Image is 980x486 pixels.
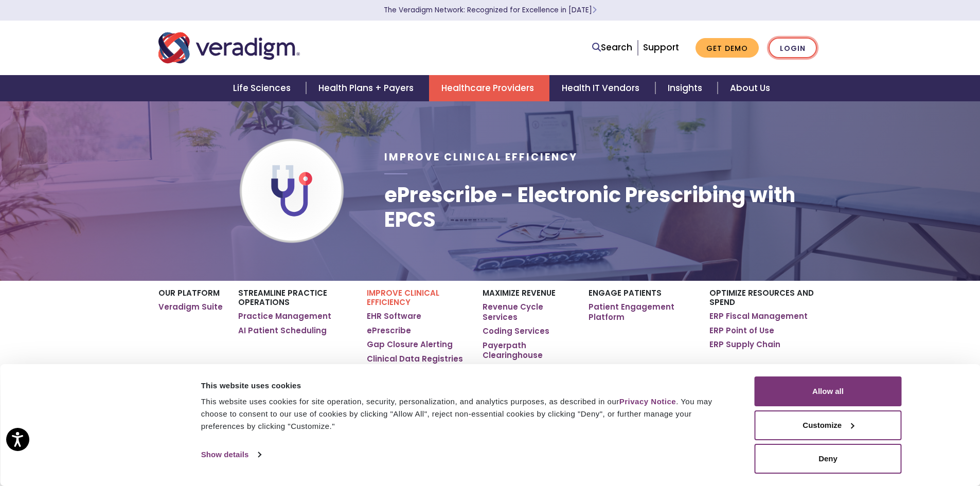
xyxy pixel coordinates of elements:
[755,444,902,474] button: Deny
[158,302,223,312] a: Veradigm Suite
[367,326,411,336] a: ePrescribe
[755,376,902,406] button: Allow all
[367,354,463,364] a: Clinical Data Registries
[592,41,632,55] a: Search
[718,75,782,101] a: About Us
[549,75,655,101] a: Health IT Vendors
[619,397,676,406] a: Privacy Notice
[384,183,822,232] h1: ePrescribe - Electronic Prescribing with EPCS
[238,311,331,321] a: Practice Management
[201,380,732,392] div: This website uses cookies
[306,75,429,101] a: Health Plans + Payers
[589,302,694,322] a: Patient Engagement Platform
[655,75,718,101] a: Insights
[201,447,261,462] a: Show details
[483,326,549,336] a: Coding Services
[709,326,774,336] a: ERP Point of Use
[158,31,300,65] img: Veradigm logo
[221,75,306,101] a: Life Sciences
[384,150,578,164] span: Improve Clinical Efficiency
[643,41,679,53] a: Support
[755,410,902,440] button: Customize
[238,326,327,336] a: AI Patient Scheduling
[709,339,780,350] a: ERP Supply Chain
[696,38,759,58] a: Get Demo
[592,5,597,15] span: Learn More
[769,38,817,59] a: Login
[429,75,549,101] a: Healthcare Providers
[384,5,597,15] a: The Veradigm Network: Recognized for Excellence in [DATE]Learn More
[483,340,573,361] a: Payerpath Clearinghouse
[709,311,808,321] a: ERP Fiscal Management
[367,311,421,321] a: EHR Software
[483,302,573,322] a: Revenue Cycle Services
[367,339,453,350] a: Gap Closure Alerting
[201,395,732,433] div: This website uses cookies for site operation, security, personalization, and analytics purposes, ...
